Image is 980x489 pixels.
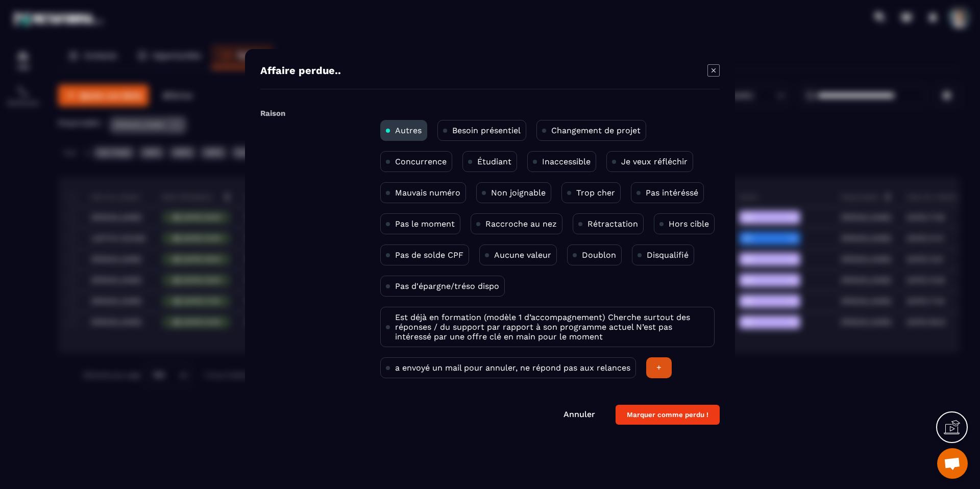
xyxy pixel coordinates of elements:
[563,409,595,419] a: Annuler
[669,219,709,229] p: Hors cible
[937,448,968,479] div: Ouvrir le chat
[551,126,641,135] p: Changement de projet
[621,157,688,166] p: Je veux réfléchir
[260,64,341,79] h4: Affaire perdue..
[587,219,638,229] p: Rétractation
[395,312,709,341] p: Est déjà en formation (modèle 1 d’accompagnement) Cherche surtout des réponses / du support par r...
[576,188,615,198] p: Trop cher
[395,219,455,229] p: Pas le moment
[260,109,285,118] label: Raison
[646,357,672,378] div: +
[395,250,463,260] p: Pas de solde CPF
[395,157,447,166] p: Concurrence
[452,126,521,135] p: Besoin présentiel
[395,281,499,291] p: Pas d'épargne/tréso dispo
[395,188,460,198] p: Mauvais numéro
[646,188,698,198] p: Pas intéréssé
[542,157,591,166] p: Inaccessible
[395,126,422,135] p: Autres
[491,188,546,198] p: Non joignable
[647,250,689,260] p: Disqualifié
[395,363,630,373] p: a envoyé un mail pour annuler, ne répond pas aux relances
[494,250,551,260] p: Aucune valeur
[477,157,511,166] p: Étudiant
[616,405,720,425] button: Marquer comme perdu !
[485,219,557,229] p: Raccroche au nez
[582,250,616,260] p: Doublon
